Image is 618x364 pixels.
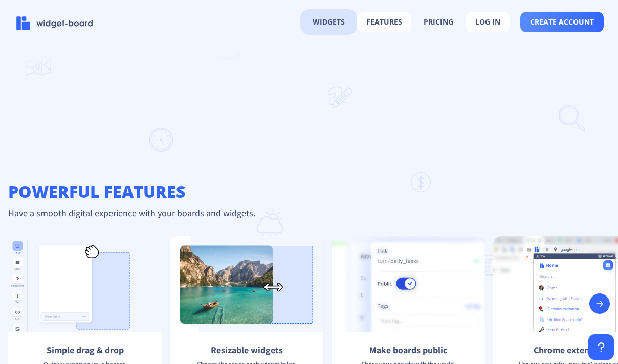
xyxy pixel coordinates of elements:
[332,344,485,356] p: Make boards public
[170,344,323,356] p: Resizable widgets
[16,16,93,30] img: logo-name.svg
[530,18,594,26] span: create account
[357,12,411,32] button: features
[303,12,354,32] button: widgets
[466,12,510,32] button: log in
[520,12,604,32] button: create account
[414,12,462,32] button: pricing
[8,344,162,356] p: Simple drag & drop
